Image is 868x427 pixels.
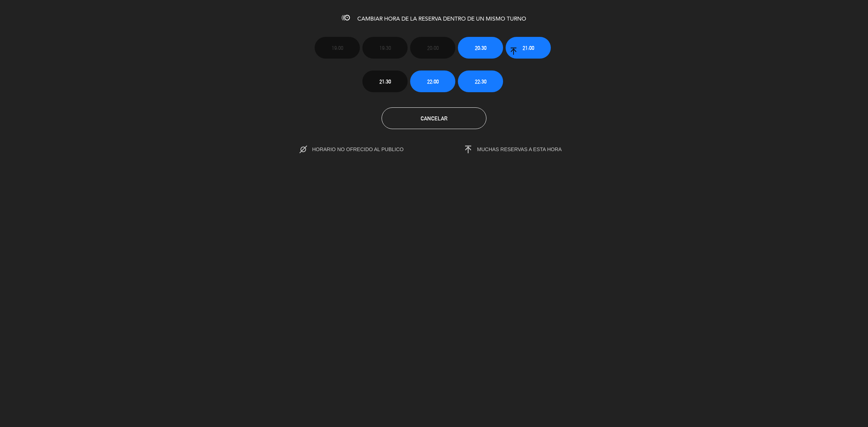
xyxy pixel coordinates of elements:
[421,115,447,121] span: Cancelar
[362,71,408,92] button: 21:30
[427,77,439,86] span: 22:00
[475,44,486,52] span: 20:30
[410,37,455,59] button: 20:00
[332,44,343,52] span: 19:00
[357,16,526,22] span: CAMBIAR HORA DE LA RESERVA DENTRO DE UN MISMO TURNO
[362,37,408,59] button: 19:30
[427,44,439,52] span: 20:00
[523,44,534,52] span: 21:00
[312,146,419,152] span: HORARIO NO OFRECIDO AL PUBLICO
[315,37,360,59] button: 19:00
[382,107,486,129] button: Cancelar
[410,71,455,92] button: 22:00
[506,37,551,59] button: 21:00
[475,77,486,86] span: 22:30
[477,146,562,152] span: MUCHAS RESERVAS A ESTA HORA
[379,77,391,86] span: 21:30
[458,37,503,59] button: 20:30
[458,71,503,92] button: 22:30
[379,44,391,52] span: 19:30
